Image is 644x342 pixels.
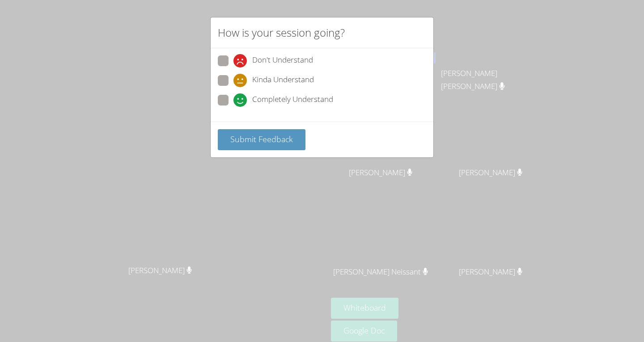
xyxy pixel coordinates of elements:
[218,25,345,41] h2: How is your session going?
[252,54,313,68] span: Don't Understand
[218,129,305,150] button: Submit Feedback
[252,93,333,107] span: Completely Understand
[230,134,293,144] span: Submit Feedback
[252,74,314,87] span: Kinda Understand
